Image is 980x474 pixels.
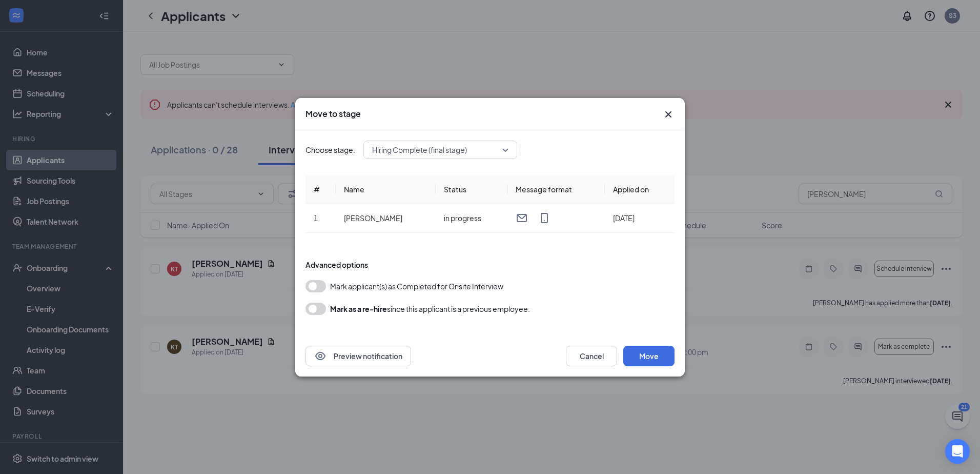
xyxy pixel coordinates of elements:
span: Mark applicant(s) as Completed for Onsite Interview [330,280,503,292]
span: Choose stage: [305,144,355,155]
b: Mark as a re-hire [330,304,387,313]
div: since this applicant is a previous employee. [330,303,530,315]
td: [PERSON_NAME] [336,204,436,233]
button: Move [623,346,675,366]
span: 1 [314,213,318,223]
div: Open Intercom Messenger [945,439,970,464]
th: Name [336,175,436,204]
th: Applied on [605,175,675,204]
th: Status [436,175,507,204]
td: in progress [436,204,507,233]
svg: Eye [314,350,326,362]
h3: Move to stage [305,108,361,120]
svg: MobileSms [538,212,550,224]
svg: Email [516,212,528,224]
span: Hiring Complete (final stage) [372,142,467,157]
button: Cancel [566,346,617,366]
button: EyePreview notification [305,346,411,366]
td: [DATE] [605,204,675,233]
th: Message format [507,175,605,204]
button: Close [662,108,675,121]
th: # [305,175,336,204]
svg: Cross [662,108,675,121]
div: Advanced options [305,260,675,270]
